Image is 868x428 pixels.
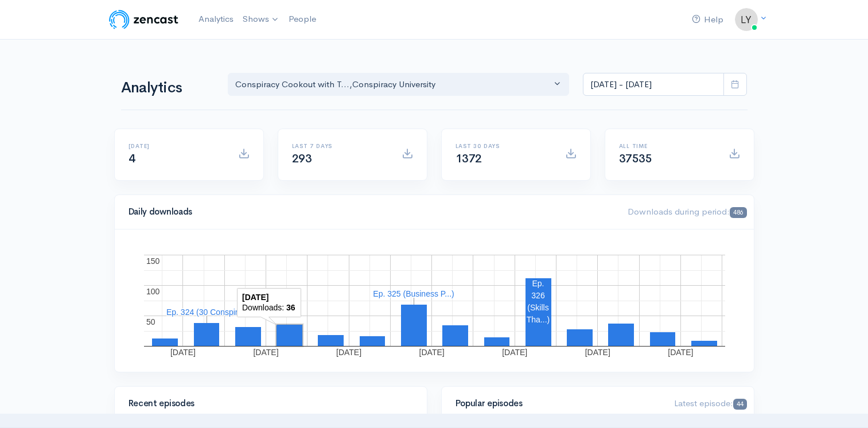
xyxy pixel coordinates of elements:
[194,7,238,32] a: Analytics
[129,143,224,149] h6: [DATE]
[129,151,135,166] span: 4
[687,7,728,32] a: Help
[532,279,544,288] text: Ep.
[146,317,155,326] text: 50
[674,398,746,408] span: Latest episode:
[242,303,284,312] text: Downloads:
[619,143,715,149] h6: All time
[628,206,746,217] span: Downloads during period:
[292,151,312,166] span: 293
[619,151,652,166] span: 37535
[146,256,160,266] text: 150
[253,348,278,357] text: [DATE]
[286,303,295,312] text: 36
[583,73,724,96] input: analytics date range selector
[585,348,610,357] text: [DATE]
[146,287,160,296] text: 100
[456,151,482,166] span: 1372
[121,80,214,96] h1: Analytics
[730,207,746,218] span: 486
[235,78,552,91] div: Conspiracy Cookout with T... , Conspiracy University
[228,73,570,96] button: Conspiracy Cookout with T..., Conspiracy University
[502,348,527,357] text: [DATE]
[284,7,321,32] a: People
[456,399,661,408] h4: Popular episodes
[526,315,549,324] text: Tha...)
[166,308,246,317] text: Ep. 324 (30 Conspir...)
[336,348,361,357] text: [DATE]
[129,243,740,358] svg: A chart.
[419,348,444,357] text: [DATE]
[107,8,180,31] img: ZenCast Logo
[373,289,454,298] text: Ep. 325 (Business P...)
[456,143,551,149] h6: Last 30 days
[668,348,693,357] text: [DATE]
[129,207,614,217] h4: Daily downloads
[733,399,746,410] span: 44
[170,348,195,357] text: [DATE]
[129,399,406,408] h4: Recent episodes
[735,8,758,31] img: ...
[238,7,284,32] a: Shows
[242,293,268,302] text: [DATE]
[292,143,388,149] h6: Last 7 days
